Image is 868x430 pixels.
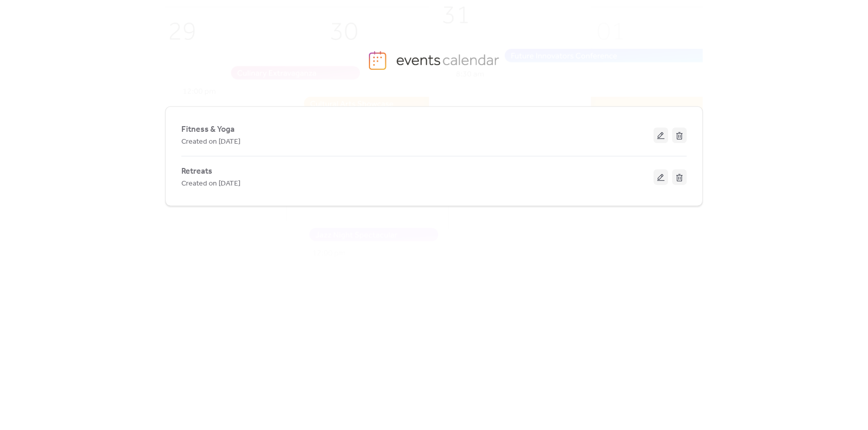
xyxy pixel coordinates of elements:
[181,178,240,190] span: Created on [DATE]
[181,124,235,136] span: Fitness & Yoga
[181,127,235,132] a: Fitness & Yoga
[181,136,240,148] span: Created on [DATE]
[181,165,212,178] span: Retreats
[181,168,212,174] a: Retreats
